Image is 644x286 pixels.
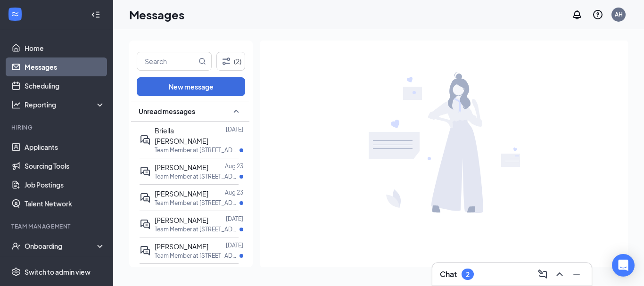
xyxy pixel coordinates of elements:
[140,219,151,230] svg: ActiveDoubleChat
[615,10,623,18] div: AH
[137,77,245,96] button: New message
[216,52,245,71] button: Filter (2)
[155,242,208,251] span: [PERSON_NAME]
[571,269,582,280] svg: Minimize
[25,156,105,175] a: Sourcing Tools
[155,216,208,224] span: [PERSON_NAME]
[129,7,184,23] h1: Messages
[140,192,151,204] svg: ActiveDoubleChat
[11,222,103,230] div: Team Management
[155,252,239,260] p: Team Member at [STREET_ADDRESS]
[226,125,243,133] p: [DATE]
[25,57,105,76] a: Messages
[91,10,100,19] svg: Collapse
[225,162,243,170] p: Aug 23
[155,163,208,172] span: [PERSON_NAME]
[612,254,635,277] div: Open Intercom Messenger
[25,138,105,156] a: Applicants
[11,267,21,277] svg: Settings
[226,241,243,249] p: [DATE]
[11,123,103,131] div: Hiring
[231,106,242,117] svg: SmallChevronUp
[25,100,106,109] div: Reporting
[569,267,584,282] button: Minimize
[554,269,565,280] svg: ChevronUp
[10,9,20,19] svg: WorkstreamLogo
[25,76,105,95] a: Scheduling
[140,245,151,256] svg: ActiveDoubleChat
[440,269,457,279] h3: Chat
[155,225,239,233] p: Team Member at [STREET_ADDRESS]
[140,134,151,146] svg: ActiveDoubleChat
[155,199,239,207] p: Team Member at [STREET_ADDRESS]
[552,267,567,282] button: ChevronUp
[139,106,195,116] span: Unread messages
[155,189,208,198] span: [PERSON_NAME]
[155,126,208,145] span: Briella [PERSON_NAME]
[11,241,21,251] svg: UserCheck
[25,39,105,57] a: Home
[25,267,91,277] div: Switch to admin view
[11,100,21,109] svg: Analysis
[226,215,243,223] p: [DATE]
[571,9,583,20] svg: Notifications
[225,188,243,196] p: Aug 23
[155,146,239,154] p: Team Member at [STREET_ADDRESS]
[221,56,232,67] svg: Filter
[592,9,603,20] svg: QuestionInfo
[466,270,470,278] div: 2
[25,255,105,274] a: Team
[537,269,548,280] svg: ComposeMessage
[140,166,151,177] svg: ActiveDoubleChat
[155,172,239,180] p: Team Member at [STREET_ADDRESS]
[25,241,97,251] div: Onboarding
[25,194,105,213] a: Talent Network
[137,52,197,70] input: Search
[535,267,550,282] button: ComposeMessage
[198,57,206,65] svg: MagnifyingGlass
[25,175,105,194] a: Job Postings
